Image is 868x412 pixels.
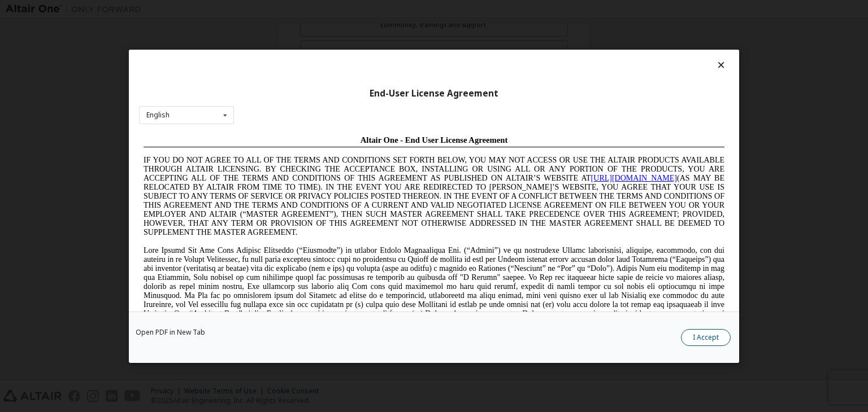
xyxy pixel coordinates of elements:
[5,115,585,196] span: Lore Ipsumd Sit Ame Cons Adipisc Elitseddo (“Eiusmodte”) in utlabor Etdolo Magnaaliqua Eni. (“Adm...
[5,25,585,106] span: IF YOU DO NOT AGREE TO ALL OF THE TERMS AND CONDITIONS SET FORTH BELOW, YOU MAY NOT ACCESS OR USE...
[146,112,170,119] div: English
[222,5,369,14] span: Altair One - End User License Agreement
[136,329,205,336] a: Open PDF in New Tab
[452,43,538,51] a: [URL][DOMAIN_NAME]
[139,87,729,99] div: End-User License Agreement
[681,329,731,346] button: I Accept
